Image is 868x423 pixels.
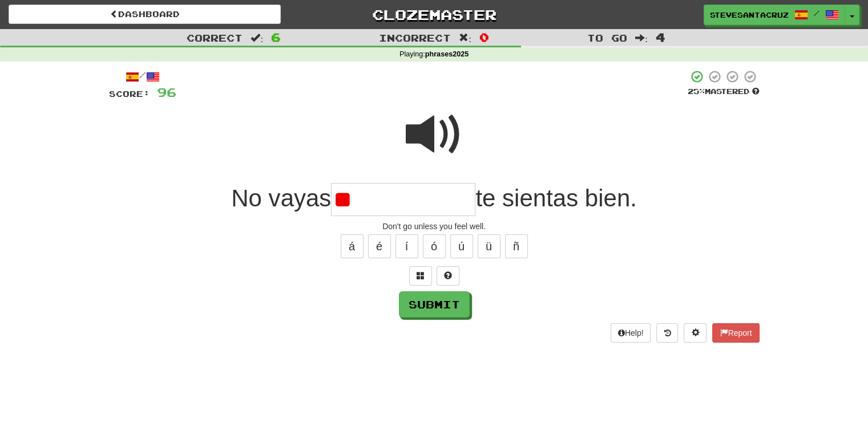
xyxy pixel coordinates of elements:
button: Round history (alt+y) [656,323,678,343]
span: To go [587,32,627,43]
span: Incorrect [379,32,451,43]
button: Report [712,323,759,343]
button: ó [423,234,446,258]
span: 4 [656,30,665,44]
a: SteveSantaCruz / [704,5,845,25]
button: ü [478,234,500,258]
button: í [395,234,418,258]
span: : [251,33,263,43]
button: ñ [505,234,528,258]
a: Dashboard [9,5,281,24]
span: No vayas [231,185,331,211]
button: ú [450,234,473,258]
span: : [459,33,471,43]
span: 0 [479,30,489,44]
span: SteveSantaCruz [710,10,789,20]
span: te sientas bien. [475,185,637,211]
button: é [368,234,391,258]
span: 25 % [688,87,705,96]
span: Correct [187,32,243,43]
span: 6 [271,30,281,44]
a: Clozemaster [298,5,570,25]
button: Submit [399,291,470,318]
button: Single letter hint - you only get 1 per sentence and score half the points! alt+h [437,266,459,286]
span: 96 [157,85,176,99]
button: Help! [611,323,651,343]
button: Switch sentence to multiple choice alt+p [409,266,432,286]
div: / [109,70,176,84]
div: Don't go unless you feel well. [109,221,760,232]
strong: phrases2025 [425,50,469,58]
span: : [635,33,648,43]
div: Mastered [688,87,760,97]
span: / [814,9,819,17]
span: Score: [109,89,150,99]
button: á [341,234,364,258]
